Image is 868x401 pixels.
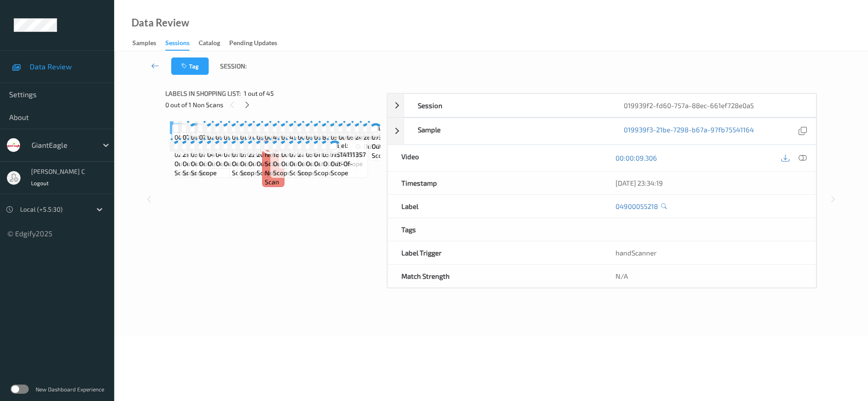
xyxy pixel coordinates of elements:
[183,159,219,177] span: out-of-scope
[199,159,237,177] span: out-of-scope
[165,38,189,51] div: Sessions
[388,265,602,287] div: Match Strength
[387,94,816,117] div: Session019939f2-fd60-757a-88ec-661ef728e0a5
[220,62,247,71] span: Session:
[388,195,602,218] div: Label
[602,265,816,287] div: N/A
[171,57,209,75] button: Tag
[388,145,602,171] div: Video
[331,159,366,177] span: out-of-scope
[208,159,247,168] span: out-of-scope
[232,159,271,177] span: out-of-scope
[615,153,657,162] a: 00:00:09.306
[388,241,602,264] div: Label Trigger
[289,159,327,177] span: out-of-scope
[388,218,602,241] div: Tags
[265,168,282,187] span: non-scan
[248,159,288,168] span: out-of-scope
[216,159,256,168] span: out-of-scope
[624,125,754,137] a: 019939f3-21be-7298-b67a-97fb75541164
[331,141,366,159] span: Label: 71514111357
[132,38,156,50] div: Samples
[224,159,263,168] span: out-of-scope
[165,37,199,51] a: Sessions
[372,142,411,160] span: out-of-scope
[240,159,279,177] span: out-of-scope
[265,141,282,168] span: Label: Non-Scan
[306,159,346,168] span: out-of-scope
[199,38,220,50] div: Catalog
[281,159,321,168] span: out-of-scope
[404,118,610,144] div: Sample
[323,159,363,168] span: out-of-scope
[615,202,658,211] a: 04900055218
[191,159,229,177] span: out-of-scope
[199,37,229,50] a: Catalog
[314,159,353,177] span: out-of-scope
[610,94,816,117] div: 019939f2-fd60-757a-88ec-661ef728e0a5
[273,159,309,177] span: out-of-scope
[602,241,816,264] div: handScanner
[404,94,610,117] div: Session
[132,18,189,27] div: Data Review
[229,38,277,50] div: Pending Updates
[165,99,380,110] div: 0 out of 1 Non Scans
[388,172,602,194] div: Timestamp
[257,159,295,177] span: out-of-scope
[298,159,337,177] span: out-of-scope
[132,37,165,50] a: Samples
[174,159,214,177] span: out-of-scope
[244,89,274,98] span: 1 out of 45
[229,37,286,50] a: Pending Updates
[615,178,802,187] div: [DATE] 23:34:19
[165,89,241,98] span: Labels in shopping list:
[387,118,816,145] div: Sample019939f3-21be-7298-b67a-97fb75541164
